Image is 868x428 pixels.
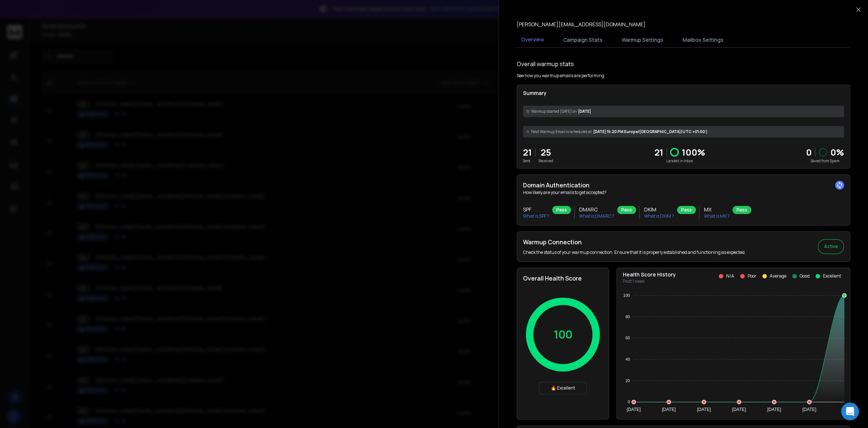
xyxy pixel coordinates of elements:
h2: Overall Health Score [523,274,603,283]
h3: SPF [523,206,549,213]
p: Past 1 week [623,278,676,284]
button: Active [818,239,844,254]
tspan: 40 [625,357,630,361]
div: Pass [732,206,751,214]
div: 🔥 Excellent [539,382,587,394]
p: Sent [523,158,532,164]
h2: Warmup Connection [523,238,746,247]
div: Pass [552,206,571,214]
tspan: [DATE] [732,407,746,412]
tspan: [DATE] [627,407,641,412]
strong: 0 [806,146,812,158]
tspan: 0 [628,400,630,404]
div: [DATE] 15:20 PM Europe/[GEOGRAPHIC_DATA] (UTC +01:00 ) [523,126,844,137]
p: 25 [539,146,553,158]
p: Received [539,158,553,164]
tspan: 20 [625,378,630,383]
p: Saved from Spam [806,158,844,164]
p: [PERSON_NAME][EMAIL_ADDRESS][DOMAIN_NAME] [517,21,646,28]
div: Pass [677,206,696,214]
h1: Overall warmup stats [517,60,574,68]
p: What is SPF ? [523,213,549,219]
h3: DMARC [579,206,614,213]
h3: MX [704,206,729,213]
h2: Domain Authentication [523,181,844,190]
p: Excellent [823,273,841,279]
tspan: [DATE] [802,407,816,412]
h3: DKIM [644,206,674,213]
div: Open Intercom Messenger [841,402,859,420]
tspan: 80 [625,314,630,319]
p: Health Score History [623,271,676,278]
span: Warmup started [DATE] on [531,109,577,114]
p: What is DMARC ? [579,213,614,219]
div: Pass [617,206,636,214]
tspan: 100 [623,293,630,298]
span: Next Warmup Email is scheduled at [531,129,592,135]
p: 100 % [682,146,705,158]
p: 100 [554,328,573,341]
p: See how you warmup emails are performing [517,73,604,79]
button: Warmup Settings [617,32,668,48]
p: How likely are your emails to get accepted? [523,190,844,196]
p: Poor [748,273,756,279]
p: 0 % [830,146,844,158]
p: Average [770,273,786,279]
p: Landed in Inbox [655,158,705,164]
button: Campaign Stats [559,32,607,48]
tspan: [DATE] [767,407,781,412]
p: Check the status of your warmup connection. Ensure that it is properly established and functionin... [523,249,746,255]
p: 21 [523,146,532,158]
p: Good [800,273,810,279]
tspan: [DATE] [662,407,676,412]
tspan: [DATE] [697,407,711,412]
p: N/A [726,273,734,279]
button: Overview [517,31,549,48]
p: What is MX ? [704,213,729,219]
p: What is DKIM ? [644,213,674,219]
p: Summary [523,89,844,97]
p: 21 [655,146,663,158]
div: [DATE] [523,106,844,117]
button: Mailbox Settings [678,32,728,48]
tspan: 60 [625,336,630,340]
